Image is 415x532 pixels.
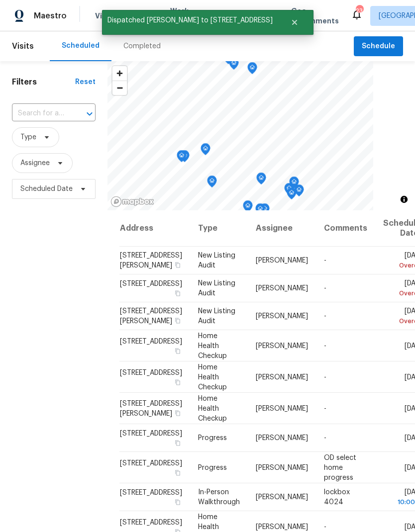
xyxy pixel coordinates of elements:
span: [STREET_ADDRESS][PERSON_NAME] [120,308,182,325]
span: [STREET_ADDRESS] [120,459,182,466]
span: - [324,435,326,442]
span: - [324,313,326,320]
span: [STREET_ADDRESS][PERSON_NAME] [120,252,182,269]
span: [STREET_ADDRESS][PERSON_NAME] [120,400,182,417]
span: - [324,405,326,412]
span: [PERSON_NAME] [256,342,308,349]
button: Toggle attribution [398,193,410,205]
span: Toggle attribution [401,194,407,205]
span: Home Health Checkup [198,363,227,390]
button: Schedule [354,36,403,57]
span: - [324,257,326,264]
button: Copy Address [173,377,182,386]
th: Address [119,210,190,247]
button: Copy Address [173,346,182,355]
span: Home Health Checkup [198,332,227,359]
div: 23 [356,6,363,16]
div: Map marker [284,183,294,198]
span: In-Person Walkthrough [198,489,240,506]
span: lockbox 4024 [324,489,350,506]
div: Map marker [201,143,210,159]
span: Schedule [362,40,395,53]
span: [PERSON_NAME] [256,405,308,412]
span: [PERSON_NAME] [256,494,308,501]
span: Type [20,132,36,142]
canvas: Map [107,61,373,210]
span: - [324,342,326,349]
span: - [324,373,326,380]
span: [PERSON_NAME] [256,435,308,442]
span: Visits [95,11,115,21]
th: Comments [316,210,375,247]
span: Visits [12,35,34,57]
span: Assignee [20,158,50,168]
span: Progress [198,464,227,471]
div: Map marker [177,150,187,166]
span: [PERSON_NAME] [256,523,308,530]
span: Scheduled Date [20,184,73,194]
span: [STREET_ADDRESS] [120,338,182,345]
span: OD select home progress [324,454,356,481]
button: Copy Address [173,439,182,447]
div: Map marker [247,62,257,78]
span: [PERSON_NAME] [256,313,308,320]
div: Map marker [287,187,297,203]
span: [STREET_ADDRESS] [120,489,182,496]
div: Map marker [256,173,266,188]
span: Dispatched [PERSON_NAME] to [STREET_ADDRESS] [102,10,278,31]
span: - [324,285,326,292]
button: Zoom in [112,66,127,81]
span: [STREET_ADDRESS] [120,369,182,376]
input: Search for an address... [12,106,68,121]
span: [PERSON_NAME] [256,464,308,471]
div: Scheduled [62,41,100,51]
div: Reset [75,77,96,87]
span: [PERSON_NAME] [256,373,308,380]
span: Home Health Checkup [198,395,227,422]
span: Work Orders [170,6,196,26]
div: Map marker [207,176,217,191]
div: Map marker [289,177,299,192]
span: [STREET_ADDRESS] [120,519,182,526]
button: Copy Address [173,498,182,507]
button: Zoom out [112,81,127,95]
span: [STREET_ADDRESS] [120,430,182,437]
a: Mapbox homepage [110,196,154,207]
span: - [324,523,326,530]
h1: Filters [12,77,75,87]
div: Completed [123,41,161,51]
button: Open [83,107,97,121]
button: Copy Address [173,408,182,417]
button: Close [278,12,311,32]
span: Progress [198,435,227,442]
span: [PERSON_NAME] [256,285,308,292]
div: Map marker [229,58,239,73]
th: Assignee [248,210,316,247]
button: Copy Address [173,468,182,477]
span: [STREET_ADDRESS] [120,280,182,287]
div: Map marker [294,184,304,200]
span: Maestro [34,11,67,21]
span: Geo Assignments [291,6,339,26]
span: [PERSON_NAME] [256,257,308,264]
